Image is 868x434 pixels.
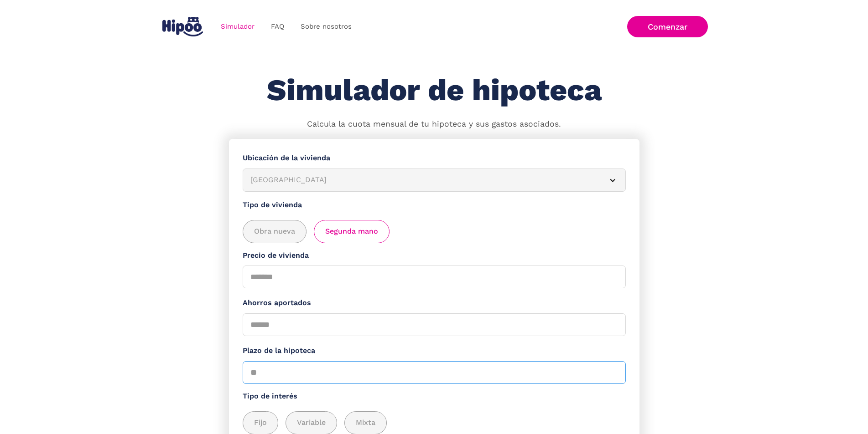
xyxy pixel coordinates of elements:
[161,13,205,40] a: home
[627,16,708,37] a: Comenzar
[243,391,626,402] label: Tipo de interés
[243,199,626,211] label: Tipo de vivienda
[243,168,626,192] article: [GEOGRAPHIC_DATA]
[263,18,292,36] a: FAQ
[297,417,326,429] span: Variable
[356,417,375,429] span: Mixta
[254,226,295,237] span: Obra nueva
[243,345,626,357] label: Plazo de la hipoteca
[307,118,561,130] p: Calcula la cuota mensual de tu hipoteca y sus gastos asociados.
[213,18,263,36] a: Simulador
[250,174,596,186] div: [GEOGRAPHIC_DATA]
[254,417,267,429] span: Fijo
[267,74,602,107] h1: Simulador de hipoteca
[243,250,626,261] label: Precio de vivienda
[243,220,626,243] div: add_description_here
[292,18,360,36] a: Sobre nosotros
[243,297,626,309] label: Ahorros aportados
[243,153,626,164] label: Ubicación de la vivienda
[325,226,378,237] span: Segunda mano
